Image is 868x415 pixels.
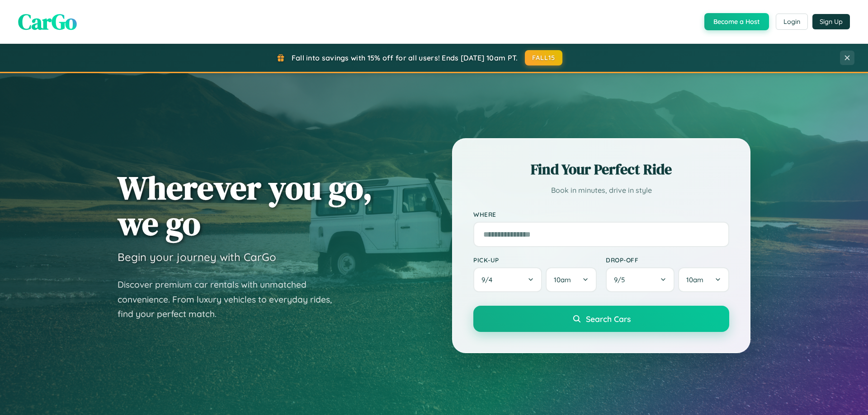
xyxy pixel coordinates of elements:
[473,159,729,179] h2: Find Your Perfect Ride
[481,275,497,284] span: 9 / 4
[678,267,729,292] button: 10am
[473,306,729,332] button: Search Cars
[18,7,77,37] span: CarGo
[118,170,373,241] h1: Wherever you go, we go
[473,256,597,264] label: Pick-up
[606,267,675,292] button: 9/5
[614,275,629,284] span: 9 / 5
[586,314,631,324] span: Search Cars
[525,50,563,65] button: FALL15
[546,267,597,292] button: 10am
[776,14,808,30] button: Login
[118,277,344,322] p: Discover premium car rentals with unmatched convenience. From luxury vehicles to everyday rides, ...
[473,210,729,218] label: Where
[606,256,729,264] label: Drop-off
[292,53,518,62] span: Fall into savings with 15% off for all users! Ends [DATE] 10am PT.
[812,14,850,29] button: Sign Up
[118,250,276,264] h3: Begin your journey with CarGo
[473,267,542,292] button: 9/4
[686,275,703,284] span: 10am
[554,275,571,284] span: 10am
[473,184,729,197] p: Book in minutes, drive in style
[704,13,769,30] button: Become a Host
